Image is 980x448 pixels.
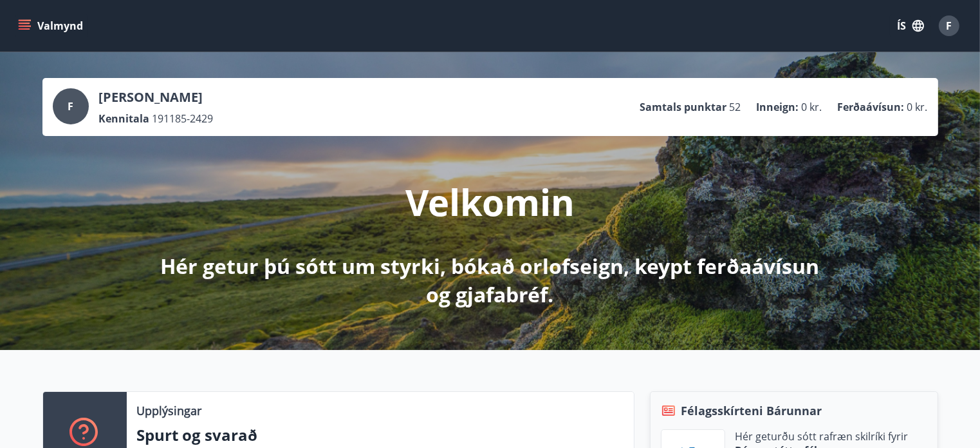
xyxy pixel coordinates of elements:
[137,424,624,446] p: Spurt og svarað
[907,100,928,114] span: 0 kr.
[68,99,73,113] span: F
[735,429,909,443] p: Hér geturðu sótt rafræn skilríki fyrir
[153,112,214,126] span: 191185-2429
[405,177,575,226] p: Velkomin
[151,252,830,309] p: Hér getur þú sótt um styrki, bókað orlofseign, keypt ferðaávísun og gjafabréf.
[934,10,965,41] button: F
[947,19,952,33] span: F
[99,112,150,126] p: Kennitala
[15,14,88,37] button: menu
[838,100,905,114] p: Ferðaávísun :
[99,88,214,106] p: [PERSON_NAME]
[890,14,931,37] button: ÍS
[757,100,799,114] p: Inneign :
[730,100,741,114] span: 52
[640,100,727,114] p: Samtals punktar
[681,402,822,419] span: Félagsskírteni Bárunnar
[802,100,822,114] span: 0 kr.
[137,402,202,419] p: Upplýsingar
